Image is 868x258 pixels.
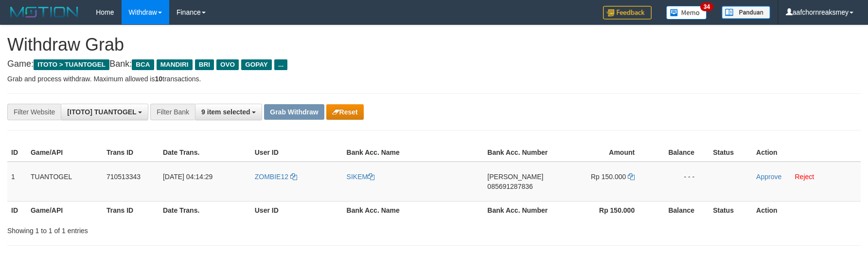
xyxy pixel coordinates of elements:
th: ID [7,201,27,219]
span: BCA [132,59,154,70]
th: Date Trans. [159,144,251,162]
img: panduan.png [722,6,770,19]
p: Grab and process withdraw. Maximum allowed is transactions. [7,74,861,84]
th: Rp 150.000 [559,201,649,219]
th: Balance [649,144,709,162]
th: Bank Acc. Name [343,201,484,219]
td: 1 [7,162,27,202]
a: SIKEM [347,173,375,181]
span: Copy 085691287836 to clipboard [487,183,532,190]
span: 34 [700,2,713,11]
th: Balance [649,201,709,219]
th: User ID [251,144,343,162]
th: Action [752,201,861,219]
span: 710513343 [106,173,141,181]
span: Rp 150.000 [591,173,626,181]
img: Button%20Memo.svg [666,6,707,19]
th: Bank Acc. Number [483,144,559,162]
a: Reject [795,173,815,181]
button: 9 item selected [195,104,262,120]
th: Bank Acc. Number [483,201,559,219]
span: MANDIRI [157,59,193,70]
div: Filter Website [7,104,61,120]
div: Filter Bank [150,104,195,120]
th: Bank Acc. Name [343,144,484,162]
img: Feedback.jpg [603,6,652,19]
th: Trans ID [103,144,159,162]
button: Reset [326,104,364,120]
td: TUANTOGEL [27,162,103,202]
button: Grab Withdraw [264,104,324,120]
span: [DATE] 04:14:29 [163,173,213,181]
span: OVO [216,59,239,70]
th: ID [7,144,27,162]
th: Trans ID [103,201,159,219]
div: Showing 1 to 1 of 1 entries [7,222,354,236]
a: Approve [756,173,781,181]
th: Amount [559,144,649,162]
th: Game/API [27,201,103,219]
button: [ITOTO] TUANTOGEL [61,104,148,120]
h1: Withdraw Grab [7,35,861,55]
a: ZOMBIE12 [255,173,297,181]
span: BRI [195,59,214,70]
th: Status [709,144,752,162]
a: Copy 150000 to clipboard [628,173,635,181]
span: ZOMBIE12 [255,173,288,181]
th: User ID [251,201,343,219]
td: - - - [649,162,709,202]
span: [ITOTO] TUANTOGEL [67,108,136,116]
th: Game/API [27,144,103,162]
span: ITOTO > TUANTOGEL [34,59,109,70]
th: Date Trans. [159,201,251,219]
span: [PERSON_NAME] [487,173,543,181]
span: ... [274,59,287,70]
th: Action [752,144,861,162]
strong: 10 [155,75,162,83]
span: GOPAY [241,59,272,70]
th: Status [709,201,752,219]
span: 9 item selected [201,108,250,116]
h4: Game: Bank: [7,59,861,69]
img: MOTION_logo.png [7,5,81,19]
